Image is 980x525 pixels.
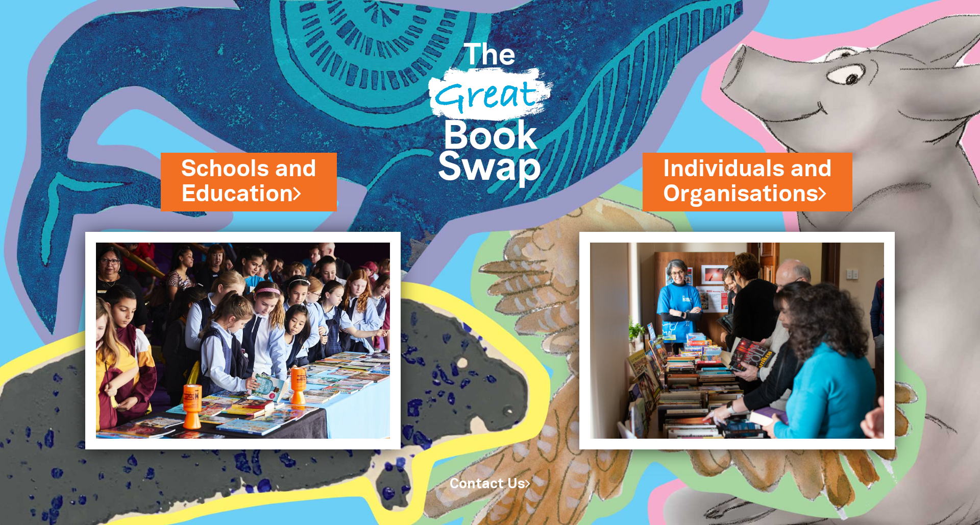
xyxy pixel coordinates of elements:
[663,153,832,210] a: Individuals andOrganisations
[181,153,316,210] a: Schools andEducation
[579,232,895,449] img: Individuals and Organisations
[85,232,401,449] img: Schools and Education
[450,478,530,491] a: Contact Us
[416,12,564,209] img: Great Bookswap logo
